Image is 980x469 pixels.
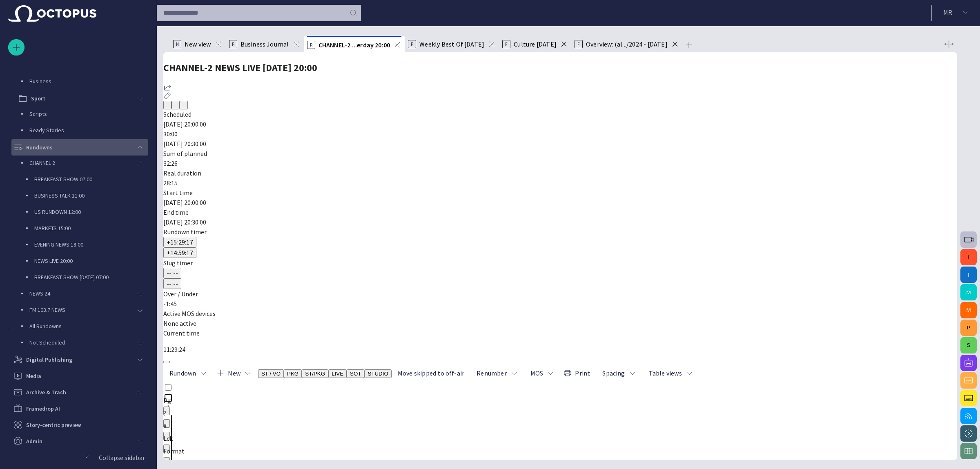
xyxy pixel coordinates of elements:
[258,369,284,378] button: ST / VO
[163,318,957,328] p: None active
[163,129,957,139] div: 30:00
[26,372,41,380] p: Media
[241,40,289,48] span: Business Journal
[163,158,957,168] div: 32:26
[163,119,957,129] div: [DATE] 20:00:00
[408,40,416,48] p: F
[163,278,181,289] button: --:--
[419,40,484,48] span: Weekly Best Of [DATE]
[524,366,558,380] button: MOS
[163,457,170,466] button: Format column menu
[29,289,132,298] p: NEWS 24
[163,366,210,380] button: Rundown
[163,169,201,177] span: Real duration
[163,432,170,440] button: # column menu
[470,366,521,380] button: Renumber
[99,453,145,462] p: Collapse sidebar
[29,306,132,314] p: FM 103.7 NEWS
[8,400,148,417] div: Framedrop AI
[8,5,96,22] img: Octopus News Room
[305,371,325,377] span: ST/PKG
[163,290,198,298] span: Over / Under
[163,419,170,428] button: ? column menu
[561,366,593,380] button: Print
[29,159,132,167] p: CHANNEL 2
[163,407,170,415] button: Pg column menu
[18,270,148,286] div: BREAKFAST SHOW [DATE] 07:00
[34,224,148,232] p: MARKETS 15:00
[26,356,72,364] p: Digital Publishing
[163,259,193,267] span: Slug timer
[173,40,181,48] p: N
[13,319,148,335] div: All Rundowns
[502,40,510,48] p: F
[26,437,42,445] p: Admin
[163,396,180,405] div: Pg
[163,228,207,236] span: Rundown timer
[586,40,668,48] span: Overview: (al.../2024 - [DATE]
[284,369,302,378] button: PKG
[163,139,957,149] div: [DATE] 20:30:00
[163,189,193,197] span: Start time
[304,36,405,52] div: RCHANNEL-2 ...erday 20:00
[575,40,583,48] p: F
[34,208,148,216] p: US RUNDOWN 12:00
[13,107,148,123] div: Scripts
[34,191,148,200] p: BUSINESS TALK 11:00
[643,366,696,380] button: Table views
[328,369,347,378] button: LIVE
[163,445,170,453] button: Lck column menu
[392,366,467,380] button: Move skipped to off-air
[163,178,957,188] div: 28:15
[214,366,255,380] button: New
[8,449,148,466] button: Collapse sidebar
[163,268,181,278] button: --:--
[18,237,148,253] div: EVENING NEWS 18:00
[18,188,148,204] div: BUSINESS TALK 11:00
[960,249,977,265] button: f
[18,253,148,270] div: NEWS LIVE 20:00
[163,198,957,207] div: [DATE] 20:00:00
[261,371,281,377] span: ST / VO
[165,384,171,391] input: Select all rows
[26,143,53,151] p: Rundowns
[350,371,361,377] span: SOT
[163,60,957,75] h2: CHANNEL-2 NEWS LIVE [DATE] 20:00
[170,36,226,52] div: NNew view
[514,40,557,48] span: Culture [DATE]
[367,371,388,377] span: STUDIO
[347,369,364,378] button: SOT
[18,221,148,237] div: MARKETS 15:00
[226,36,304,52] div: FBusiness Journal
[163,247,196,258] button: +14:59:17
[229,40,237,48] p: F
[960,284,977,300] button: M
[29,126,148,134] p: Ready Stories
[34,257,148,265] p: NEWS LIVE 20:00
[163,309,216,318] span: Active MOS devices
[499,36,571,52] div: FCulture [DATE]
[29,77,148,85] p: Business
[18,172,148,188] div: BREAKFAST SHOW 07:00
[163,217,957,227] div: [DATE] 20:30:00
[8,368,148,384] div: Media
[937,5,975,20] button: MR
[163,345,957,354] p: 11:29:24
[29,322,132,330] p: All Rundowns
[34,175,148,183] p: BREAKFAST SHOW 07:00
[163,408,180,418] div: ?
[163,110,192,118] span: Scheduled
[318,41,390,49] span: CHANNEL-2 ...erday 20:00
[29,338,132,347] p: Not Scheduled
[960,320,977,336] button: P
[13,74,148,90] div: Business
[163,237,196,247] button: +15:29:17
[302,369,328,378] button: ST/PKG
[960,267,977,283] button: I
[364,369,391,378] button: STUDIO
[960,337,977,353] button: S
[163,421,180,431] div: #
[596,366,639,380] button: Spacing
[26,388,66,396] p: Archive & Trash
[34,273,148,281] p: BREAKFAST SHOW [DATE] 07:00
